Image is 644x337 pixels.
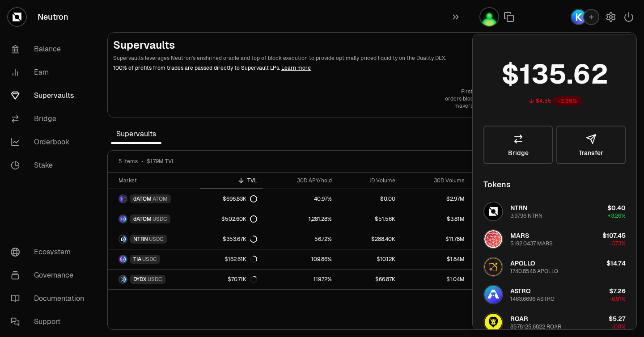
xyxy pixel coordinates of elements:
[401,229,470,249] a: $11.78M
[123,256,127,263] img: USDC Logo
[484,230,502,248] img: MARS Logo
[4,287,97,310] a: Documentation
[281,64,311,72] a: Learn more
[4,84,97,107] a: Supervaults
[123,215,127,223] img: USDC Logo
[445,102,526,110] p: makers share the spring.
[142,256,157,263] span: USDC
[149,236,164,243] span: USDC
[108,229,200,249] a: NTRN LogoUSDC LogoNTRNUSDC
[337,249,401,269] a: $10.12K
[119,215,123,223] img: dATOM Logo
[445,88,526,110] a: First in every block,orders bloom like cherry trees—makers share the spring.
[470,229,535,249] a: 81.54%
[553,96,582,106] div: -3.35%
[119,177,195,184] div: Market
[572,10,586,24] img: Keplr
[119,256,123,263] img: TIA Logo
[200,209,263,229] a: $502.60K
[606,268,626,275] span: +0.00%
[510,315,528,323] span: ROAR
[510,323,561,330] div: 8578125.6822 ROAR
[200,229,263,249] a: $353.67K
[205,177,257,184] div: TVL
[108,209,200,229] a: dATOM LogoUSDC LogodATOMUSDC
[200,270,263,289] a: $70.71K
[119,158,138,165] span: 5 items
[470,189,535,209] a: 0.00%
[609,287,626,295] span: $7.26
[337,229,401,249] a: $288.40K
[4,154,97,177] a: Stake
[108,249,200,269] a: TIA LogoUSDC LogoTIAUSDC
[123,236,127,243] img: USDC Logo
[607,204,626,212] span: $0.40
[113,54,567,62] p: Supervaults leverages Neutron's enshrined oracle and top of block execution to provide optimally ...
[556,126,626,164] button: Transfer
[148,276,162,283] span: USDC
[610,240,626,247] span: -3.73%
[478,253,631,280] button: APOLLO LogoAPOLLO1740.8548 APOLLO$14.74+0.00%
[4,107,97,131] a: Bridge
[133,256,141,263] span: TIA
[510,204,527,212] span: NTRN
[510,240,553,247] div: 5192.0437 MARS
[153,195,168,202] span: ATOM
[478,198,631,225] button: NTRN LogoNTRN3.9796 NTRN$0.40+3.26%
[510,212,542,219] div: 3.9796 NTRN
[4,264,97,287] a: Governance
[401,189,470,209] a: $2.97M
[4,38,97,61] a: Balance
[484,258,502,276] img: APOLLO Logo
[123,195,127,202] img: ATOM Logo
[484,286,502,303] img: ASTRO Logo
[221,215,257,223] div: $502.60K
[610,295,626,303] span: -6.91%
[200,249,263,269] a: $162.61K
[602,232,626,240] span: $107.45
[263,229,337,249] a: 56.72%
[401,209,470,229] a: $3.81M
[123,276,127,283] img: USDC Logo
[153,215,167,223] span: USDC
[147,158,175,165] span: $1.79M TVL
[484,202,502,220] img: NTRN Logo
[606,259,626,267] span: $14.74
[406,177,465,184] div: 30D Volume
[223,195,257,202] div: $696.83K
[470,270,535,289] a: 94.57%
[445,88,526,95] p: First in every block,
[119,195,123,202] img: dATOM Logo
[470,249,535,269] a: 6.23%
[478,281,631,308] button: ASTRO LogoASTRO1463.6696 ASTRO$7.26-6.91%
[483,126,553,164] a: Bridge
[263,189,337,209] a: 40.97%
[133,195,152,202] span: dATOM
[108,270,200,289] a: DYDX LogoUSDC LogoDYDXUSDC
[119,236,123,243] img: NTRN Logo
[223,236,257,243] div: $353.67K
[111,125,161,143] span: Supervaults
[343,177,395,184] div: 1D Volume
[4,240,97,264] a: Ecosystem
[263,249,337,269] a: 109.86%
[4,131,97,154] a: Orderbook
[113,64,567,72] p: 100% of profits from trades are passed directly to Supervault LPs.
[510,268,558,275] div: 1740.8548 APOLLO
[508,150,529,156] span: Bridge
[337,209,401,229] a: $51.56K
[536,97,551,105] div: $4.55
[484,313,502,331] img: ROAR Logo
[480,8,498,26] img: LFIRVEEE
[263,209,337,229] a: 1,281.28%
[470,209,535,229] a: 10.26%
[483,178,511,191] div: Tokens
[133,236,148,243] span: NTRN
[479,7,499,27] button: LFIRVEEE
[478,226,631,253] button: MARS LogoMARS5192.0437 MARS$107.45-3.73%
[4,310,97,333] a: Support
[268,177,332,184] div: 30D APY/hold
[113,38,567,52] h2: Supervaults
[401,249,470,269] a: $1.84M
[133,276,147,283] span: DYDX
